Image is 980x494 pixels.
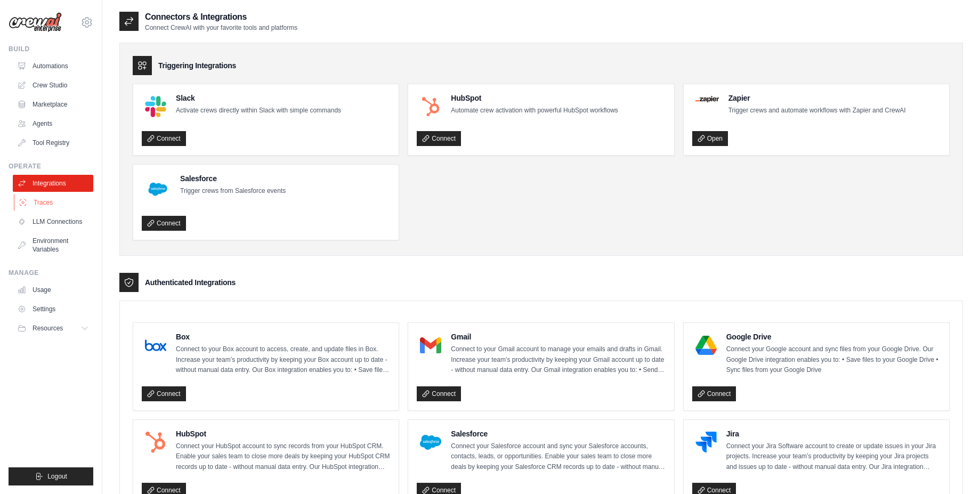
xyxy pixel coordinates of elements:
[145,96,166,117] img: Slack Logo
[13,320,93,337] button: Resources
[142,131,186,146] a: Connect
[180,173,286,184] h4: Salesforce
[13,96,93,113] a: Marketplace
[13,58,93,75] a: Automations
[14,194,94,211] a: Traces
[176,331,390,342] h4: Box
[13,232,93,258] a: Environment Variables
[180,186,286,197] p: Trigger crews from Salesforce events
[13,213,93,230] a: LLM Connections
[176,93,341,103] h4: Slack
[417,131,461,146] a: Connect
[451,93,618,103] h4: HubSpot
[176,428,390,439] h4: HubSpot
[142,216,186,231] a: Connect
[145,277,236,288] h3: Authenticated Integrations
[145,176,171,202] img: Salesforce Logo
[47,472,67,481] span: Logout
[451,428,665,439] h4: Salesforce
[158,60,236,71] h3: Triggering Integrations
[726,441,941,473] p: Connect your Jira Software account to create or update issues in your Jira projects. Increase you...
[726,331,941,342] h4: Google Drive
[176,106,341,116] p: Activate crews directly within Slack with simple commands
[420,96,441,117] img: HubSpot Logo
[9,12,62,33] img: Logo
[728,106,906,116] p: Trigger crews and automate workflows with Zapier and CrewAI
[9,162,93,171] div: Operate
[145,23,297,32] p: Connect CrewAI with your favorite tools and platforms
[728,93,906,103] h4: Zapier
[13,115,93,132] a: Agents
[695,96,719,102] img: Zapier Logo
[33,324,63,333] span: Resources
[142,386,186,401] a: Connect
[9,467,93,485] button: Logout
[451,331,665,342] h4: Gmail
[451,344,665,376] p: Connect to your Gmail account to manage your emails and drafts in Gmail. Increase your team’s pro...
[145,432,166,453] img: HubSpot Logo
[13,77,93,94] a: Crew Studio
[695,335,717,356] img: Google Drive Logo
[13,175,93,192] a: Integrations
[420,335,441,356] img: Gmail Logo
[417,386,461,401] a: Connect
[13,134,93,151] a: Tool Registry
[9,45,93,53] div: Build
[692,131,728,146] a: Open
[420,432,441,453] img: Salesforce Logo
[726,428,941,439] h4: Jira
[451,106,618,116] p: Automate crew activation with powerful HubSpot workflows
[9,269,93,277] div: Manage
[695,432,717,453] img: Jira Logo
[145,335,166,356] img: Box Logo
[726,344,941,376] p: Connect your Google account and sync files from your Google Drive. Our Google Drive integration e...
[145,11,297,23] h2: Connectors & Integrations
[13,281,93,298] a: Usage
[176,344,390,376] p: Connect to your Box account to access, create, and update files in Box. Increase your team’s prod...
[451,441,665,473] p: Connect your Salesforce account and sync your Salesforce accounts, contacts, leads, or opportunit...
[13,301,93,318] a: Settings
[176,441,390,473] p: Connect your HubSpot account to sync records from your HubSpot CRM. Enable your sales team to clo...
[692,386,736,401] a: Connect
